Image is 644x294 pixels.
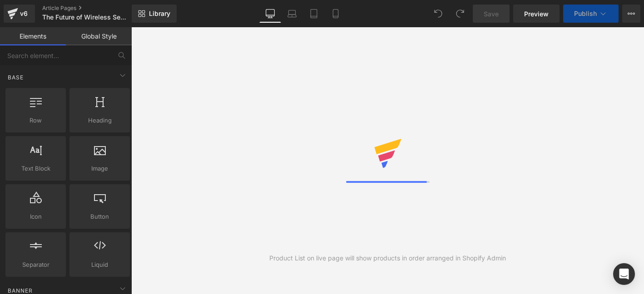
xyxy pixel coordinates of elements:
[42,14,129,21] span: The Future of Wireless Security is Here: Discover Solar-Powered 4G Cameras Suitable for the [GEOG...
[42,5,147,12] a: Article Pages
[269,253,506,263] div: Product List on live page will show products in order arranged in Shopify Admin
[325,5,347,23] a: Mobile
[132,5,177,23] a: New Library
[8,212,63,221] span: Icon
[613,263,635,285] div: Open Intercom Messenger
[484,9,499,19] span: Save
[513,5,560,23] a: Preview
[622,5,640,23] button: More
[429,5,447,23] button: Undo
[8,116,63,125] span: Row
[281,5,303,23] a: Laptop
[72,164,127,173] span: Image
[563,5,619,23] button: Publish
[72,260,127,269] span: Liquid
[303,5,325,23] a: Tablet
[149,10,170,18] span: Library
[524,9,549,19] span: Preview
[8,260,63,269] span: Separator
[66,27,132,45] a: Global Style
[72,212,127,221] span: Button
[574,10,597,17] span: Publish
[7,73,25,82] span: Base
[18,8,30,20] div: v6
[451,5,469,23] button: Redo
[8,164,63,173] span: Text Block
[72,116,127,125] span: Heading
[259,5,281,23] a: Desktop
[4,5,35,23] a: v6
